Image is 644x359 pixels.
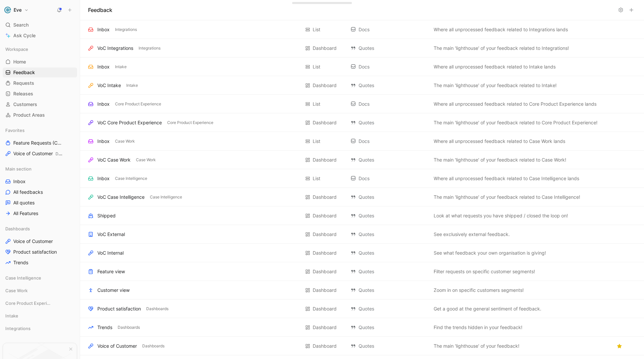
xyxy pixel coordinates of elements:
div: Dashboard [313,119,337,127]
a: Feature Requests (Core Product) [3,138,77,148]
span: Integrations [115,26,137,33]
button: Integrations [137,45,162,51]
div: InboxCase IntelligenceList DocsWhere all unprocessed feedback related to Case Intelligence landsV... [80,169,644,188]
button: Dashboards [145,306,170,312]
button: The main 'lighthouse' of your feedback related to Core Product Experience! [432,119,599,127]
div: List [313,63,320,71]
span: Trends [13,259,28,266]
button: EveEve [3,5,30,15]
div: Search [3,20,77,30]
div: Inbox [97,175,110,182]
div: Docs [351,137,427,145]
div: Intake [3,311,77,321]
div: Case Work [3,286,77,296]
button: Find the trends hidden in your feedback! [432,323,524,331]
div: VoC InternalDashboard QuotesSee what feedback your own organisation is giving!View actions [80,244,644,262]
button: Integrations [114,27,138,33]
div: Customer viewDashboard QuotesZoom in on specific customers segments!View actions [80,281,644,299]
a: Feedback [3,67,77,77]
button: The main 'lighthouse' of your feedback related to Integrations! [432,44,570,52]
button: Where all unprocessed feedback related to Case Work lands [432,137,567,145]
span: The main 'lighthouse' of your feedback related to Case Work! [434,156,566,164]
div: Dashboard [313,230,337,238]
span: Releases [13,90,33,97]
button: Intake [114,64,128,70]
div: Main section [3,164,77,174]
span: Where all unprocessed feedback related to Core Product Experience lands [434,100,596,108]
div: InboxCase WorkList DocsWhere all unprocessed feedback related to Case Work landsView actions [80,132,644,151]
div: Integrations [3,323,77,335]
div: List [313,100,320,108]
span: Where all unprocessed feedback related to Case Intelligence lands [434,175,579,182]
div: Feature viewDashboard QuotesFilter requests on specific customer segments!View actions [80,262,644,281]
button: Case Work [135,157,157,163]
span: Feature Requests (Core Product) [13,140,64,146]
button: See exclusively external feedback. [432,230,511,238]
div: Quotes [351,268,427,276]
span: Dashboards [142,343,164,349]
span: Where all unprocessed feedback related to Case Work lands [434,137,565,145]
div: Case Work [3,286,77,298]
div: List [313,175,320,182]
div: Docs [351,100,427,108]
div: Inbox [97,63,110,71]
div: TrendsDashboardsDashboard QuotesFind the trends hidden in your feedback!View actions [80,318,644,337]
div: Quotes [351,305,427,313]
div: Inbox [97,26,110,34]
div: Docs [351,26,427,34]
div: VoC Intake [97,81,121,89]
div: Inbox [97,100,110,108]
a: Trends [3,258,77,268]
button: Where all unprocessed feedback related to Core Product Experience lands [432,100,598,108]
a: Product satisfaction [3,247,77,257]
span: Search [13,21,29,29]
span: Zoom in on specific customers segments! [434,286,524,294]
span: Home [13,59,26,65]
button: Get a good at the general sentiment of feedback. [432,305,543,313]
span: Where all unprocessed feedback related to Intake lands [434,63,556,71]
div: Core Product Experience [3,298,77,308]
div: InboxIntegrationsList DocsWhere all unprocessed feedback related to Integrations landsView actions [80,20,644,39]
button: See what feedback your own organisation is giving! [432,249,547,257]
span: Find the trends hidden in your feedback! [434,323,522,331]
div: Intake [3,311,77,323]
div: VoC IntakeIntakeDashboard QuotesThe main 'lighthouse' of your feedback related to Intake!View act... [80,76,644,95]
span: Get a good at the general sentiment of feedback. [434,305,541,313]
button: The main 'lighthouse' of your feedback related to Case Work! [432,156,568,164]
button: Where all unprocessed feedback related to Intake lands [432,63,557,71]
div: Quotes [351,342,427,350]
div: Docs [351,63,427,71]
div: Quotes [351,119,427,127]
div: Main sectionInboxAll feedbacksAll quotesAll Features [3,164,77,218]
div: Dashboard [313,193,337,201]
a: Home [3,57,77,67]
div: Trends [97,323,112,331]
span: Look at what requests you have shipped / closed the loop on! [434,212,568,220]
div: Dashboard [313,156,337,164]
span: Dashboards [55,151,78,156]
span: All feedbacks [13,189,43,195]
span: All quotes [13,199,35,206]
span: Customers [13,101,37,108]
span: Case Intelligence [150,194,182,200]
div: Quotes [351,193,427,201]
button: Core Product Experience [166,120,215,126]
div: List [313,26,320,34]
span: Favorites [5,127,25,134]
span: Dashboards [5,225,30,232]
a: Customers [3,99,77,109]
span: Dashboards [146,305,168,312]
span: Voice of Customer [13,238,53,245]
div: List [313,137,320,145]
span: All Features [13,210,38,217]
h1: Eve [14,7,22,13]
a: All feedbacks [3,187,77,197]
span: Ask Cycle [13,32,36,40]
div: InboxCore Product ExperienceList DocsWhere all unprocessed feedback related to Core Product Exper... [80,95,644,113]
button: Intake [125,82,139,88]
span: Requests [13,80,34,86]
span: Product Areas [13,112,45,118]
div: Dashboard [313,305,337,313]
span: Where all unprocessed feedback related to Integrations lands [434,26,568,34]
span: The main 'lighthouse' of your feedback! [434,342,519,350]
